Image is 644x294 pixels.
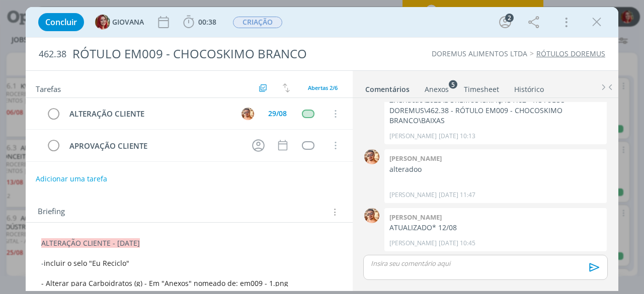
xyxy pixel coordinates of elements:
[68,42,365,66] div: RÓTULO EM009 - CHOCOSKIMO BRANCO
[35,170,108,188] button: Adicionar uma tarefa
[389,213,442,222] b: [PERSON_NAME]
[181,14,219,30] button: 00:38
[36,82,61,94] span: Tarefas
[389,154,442,163] b: [PERSON_NAME]
[463,80,500,94] a: Timesheet
[65,108,232,120] div: ALTERAÇÃO CLIENTE
[364,149,379,164] img: V
[439,190,475,200] span: [DATE] 11:47
[389,239,437,248] p: [PERSON_NAME]
[26,7,618,291] div: dialog
[425,84,449,94] div: Anexos
[389,190,437,200] p: [PERSON_NAME]
[439,132,475,141] span: [DATE] 10:13
[514,80,544,94] a: Histórico
[365,80,410,94] a: Comentários
[283,83,290,92] img: arrow-down-up.svg
[112,19,144,26] span: GIOVANA
[389,95,602,126] p: Z:\Criacao\2025\DOREMUS\CRIAÇÃO\462 - RÓTULOS DOREMUS\462.38 - RÓTULO EM009 - CHOCOSKIMO BRANCO\B...
[95,15,110,30] img: G
[44,258,129,268] span: incluir o selo "Eu Reciclo"
[95,15,144,30] button: GGIOVANA
[242,108,254,120] img: V
[389,164,602,174] p: alteradoo
[432,49,527,58] a: DOREMUS ALIMENTOS LTDA
[39,49,66,60] span: 462.38
[505,14,514,22] div: 2
[41,258,337,268] p: -
[268,110,287,117] div: 29/08
[45,18,77,26] span: Concluir
[38,13,84,31] button: Concluir
[232,16,283,29] button: CRIAÇÃO
[198,17,216,27] span: 00:38
[308,84,338,91] span: Abertas 2/6
[536,49,605,58] a: RÓTULOS DOREMUS
[389,132,437,141] p: [PERSON_NAME]
[389,223,602,233] p: ATUALIZADO* 12/08
[38,206,65,219] span: Briefing
[65,140,243,152] div: APROVAÇÃO CLIENTE
[41,238,140,248] span: ALTERAÇÃO CLIENTE - [DATE]
[240,106,256,121] button: V
[439,239,475,248] span: [DATE] 10:45
[497,14,513,30] button: 2
[233,17,282,28] span: CRIAÇÃO
[364,208,379,223] img: V
[41,278,288,288] span: - Alterar para Carboidratos (g) - Em "Anexos" nomeado de: em009 - 1.png
[449,80,457,88] sup: 5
